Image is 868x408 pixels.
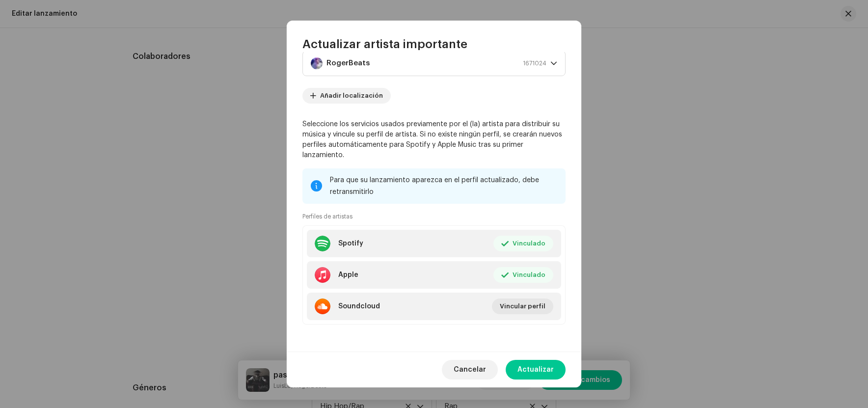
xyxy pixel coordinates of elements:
span: Actualizar [517,360,554,380]
button: Vincular perfil [492,299,553,314]
div: Spotify [338,240,363,247]
span: Actualizar artista importante [302,36,467,52]
div: Apple [338,271,358,279]
button: Cancelar [442,360,498,380]
span: RogerBeats [311,51,550,76]
p: Seleccione los servicios usados previamente por el (la) artista para distribuir su música y vincu... [302,119,566,161]
button: Vinculado [493,267,553,283]
div: Para que su lanzamiento aparezca en el perfil actualizado, debe retransmitirlo [330,174,558,198]
span: Cancelar [454,360,486,380]
div: dropdown trigger [550,51,557,76]
span: Vincular perfil [500,297,545,316]
button: Añadir localización [302,88,391,104]
span: Añadir localización [320,86,383,106]
button: Vinculado [493,236,553,251]
img: 727fe639-153c-4586-b8cd-4e1551321fd6 [311,57,323,69]
div: Soundcloud [338,302,380,310]
strong: RogerBeats [326,51,370,76]
span: Vinculado [513,234,545,253]
small: Perfiles de artistas [302,212,353,221]
span: Vinculado [513,265,545,285]
span: 1671024 [523,51,546,76]
button: Actualizar [506,360,566,380]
